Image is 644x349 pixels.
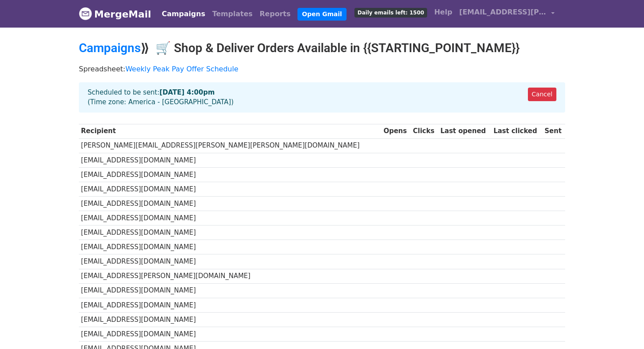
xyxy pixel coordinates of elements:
[256,5,294,23] a: Reports
[351,4,431,21] a: Daily emails left: 1500
[158,5,209,23] a: Campaigns
[492,124,543,138] th: Last clicked
[79,7,92,20] img: MergeMail logo
[79,5,151,23] a: MergeMail
[79,82,565,113] div: Scheduled to be sent: (Time zone: America - [GEOGRAPHIC_DATA])
[79,197,382,211] td: [EMAIL_ADDRESS][DOMAIN_NAME]
[79,327,382,341] td: [EMAIL_ADDRESS][DOMAIN_NAME]
[438,124,491,138] th: Last opened
[79,211,382,226] td: [EMAIL_ADDRESS][DOMAIN_NAME]
[79,64,565,74] p: Spreadsheet:
[79,41,141,55] a: Campaigns
[79,41,565,56] h2: ⟫ 🛒 Shop & Deliver Orders Available in {{STARTING_POINT_NAME}}
[382,124,411,138] th: Opens
[456,4,558,24] a: [EMAIL_ADDRESS][PERSON_NAME][DOMAIN_NAME]
[79,182,382,196] td: [EMAIL_ADDRESS][DOMAIN_NAME]
[79,269,382,283] td: [EMAIL_ADDRESS][PERSON_NAME][DOMAIN_NAME]
[79,312,382,327] td: [EMAIL_ADDRESS][DOMAIN_NAME]
[79,298,382,312] td: [EMAIL_ADDRESS][DOMAIN_NAME]
[125,65,238,73] a: Weekly Peak Pay Offer Schedule
[542,124,565,138] th: Sent
[79,283,382,298] td: [EMAIL_ADDRESS][DOMAIN_NAME]
[528,88,556,101] a: Cancel
[79,167,382,182] td: [EMAIL_ADDRESS][DOMAIN_NAME]
[600,307,644,349] iframe: Chat Widget
[431,4,456,21] a: Help
[297,8,346,21] a: Open Gmail
[209,5,256,23] a: Templates
[411,124,439,138] th: Clicks
[459,7,547,18] span: [EMAIL_ADDRESS][PERSON_NAME][DOMAIN_NAME]
[79,254,382,269] td: [EMAIL_ADDRESS][DOMAIN_NAME]
[354,8,427,18] span: Daily emails left: 1500
[79,240,382,254] td: [EMAIL_ADDRESS][DOMAIN_NAME]
[79,138,382,153] td: [PERSON_NAME][EMAIL_ADDRESS][PERSON_NAME][PERSON_NAME][DOMAIN_NAME]
[79,153,382,167] td: [EMAIL_ADDRESS][DOMAIN_NAME]
[159,88,215,96] strong: [DATE] 4:00pm
[79,124,382,138] th: Recipient
[79,226,382,240] td: [EMAIL_ADDRESS][DOMAIN_NAME]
